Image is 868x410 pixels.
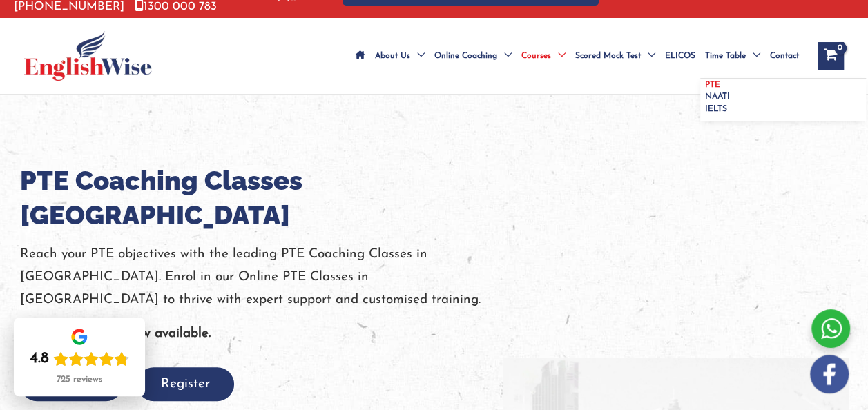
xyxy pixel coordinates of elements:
a: Register [137,378,234,391]
span: Time Table [705,32,746,80]
h1: PTE Coaching Classes [GEOGRAPHIC_DATA] [20,164,503,233]
p: Reach your PTE objectives with the leading PTE Coaching Classes in [GEOGRAPHIC_DATA]. Enrol in ou... [20,243,503,312]
span: Menu Toggle [410,32,425,80]
div: 4.8 [30,349,49,369]
div: 725 reviews [57,374,102,385]
a: IELTS [700,104,866,121]
span: Menu Toggle [551,32,566,80]
span: IELTS [705,105,727,113]
a: CoursesMenu Toggle [517,32,570,80]
button: Register [137,367,234,401]
span: Courses [521,32,551,80]
a: ELICOS [660,32,700,80]
div: Rating: 4.8 out of 5 [30,349,129,369]
span: ELICOS [665,32,695,80]
span: Menu Toggle [746,32,760,80]
span: NAATI [705,92,730,101]
span: Menu Toggle [497,32,512,80]
span: About Us [375,32,410,80]
a: Scored Mock TestMenu Toggle [570,32,660,80]
a: View Shopping Cart, empty [818,42,844,70]
a: About UsMenu Toggle [370,32,430,80]
span: Contact [770,32,799,80]
a: Online CoachingMenu Toggle [430,32,517,80]
a: NAATI [700,91,866,103]
span: PTE [705,81,720,89]
span: Online Coaching [434,32,497,80]
img: cropped-ew-logo [24,31,152,81]
a: Time TableMenu Toggle [700,32,765,80]
b: is now available. [114,327,211,340]
a: Contact [765,32,804,80]
a: PTE [700,79,866,91]
img: white-facebook.png [810,355,849,393]
a: 1300 000 783 [135,1,217,12]
nav: Site Navigation: Main Menu [351,32,804,80]
span: Scored Mock Test [575,32,641,80]
span: Menu Toggle [641,32,655,80]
